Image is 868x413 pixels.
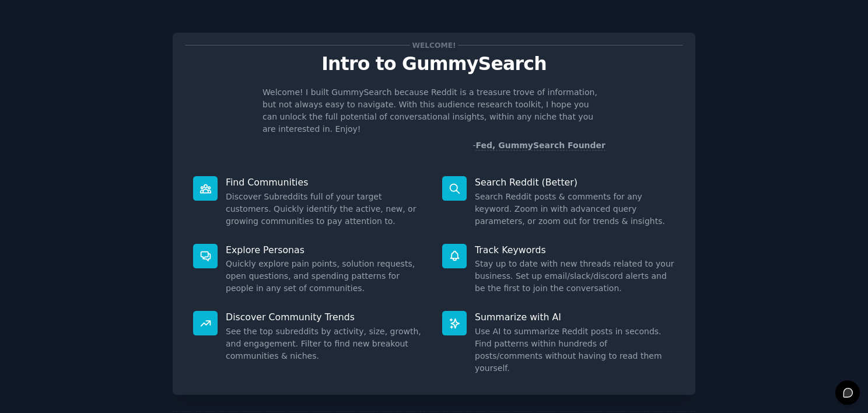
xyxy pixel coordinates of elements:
p: Discover Community Trends [226,311,426,323]
dd: Search Reddit posts & comments for any keyword. Zoom in with advanced query parameters, or zoom o... [475,191,675,228]
p: Summarize with AI [475,311,675,323]
dd: Stay up to date with new threads related to your business. Set up email/slack/discord alerts and ... [475,258,675,295]
dd: Discover Subreddits full of your target customers. Quickly identify the active, new, or growing c... [226,191,426,228]
p: Track Keywords [475,244,675,256]
dd: Use AI to summarize Reddit posts in seconds. Find patterns within hundreds of posts/comments with... [475,325,675,374]
p: Find Communities [226,176,426,188]
dd: See the top subreddits by activity, size, growth, and engagement. Filter to find new breakout com... [226,325,426,362]
span: Welcome! [410,39,458,51]
p: Welcome! I built GummySearch because Reddit is a treasure trove of information, but not always ea... [262,86,605,135]
p: Intro to GummySearch [185,54,683,74]
a: Fed, GummySearch Founder [475,141,605,150]
div: - [473,139,605,152]
p: Search Reddit (Better) [475,176,675,188]
p: Explore Personas [226,244,426,256]
dd: Quickly explore pain points, solution requests, open questions, and spending patterns for people ... [226,258,426,295]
